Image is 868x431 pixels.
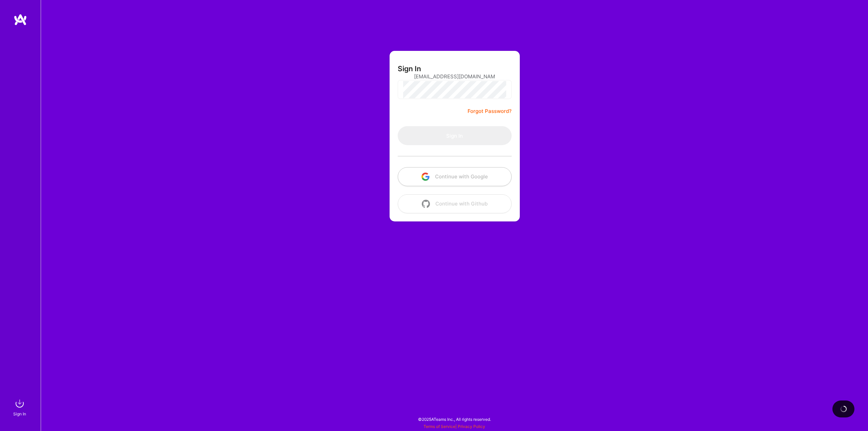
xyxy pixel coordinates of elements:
img: icon [422,200,430,208]
img: loading [840,406,847,412]
a: sign inSign In [14,397,26,417]
a: Terms of Service [423,424,455,429]
img: logo [14,14,27,26]
button: Sign In [398,126,512,145]
a: Forgot Password? [468,107,512,115]
input: Email... [414,68,495,85]
button: Continue with Google [398,167,512,186]
span: | [423,424,485,429]
h3: Sign In [398,64,421,73]
img: icon [421,173,430,181]
button: Continue with Github [398,194,512,213]
div: © 2025 ATeams Inc., All rights reserved. [41,411,868,428]
a: Privacy Policy [458,424,485,429]
div: Sign In [13,410,26,417]
img: sign in [13,397,26,410]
